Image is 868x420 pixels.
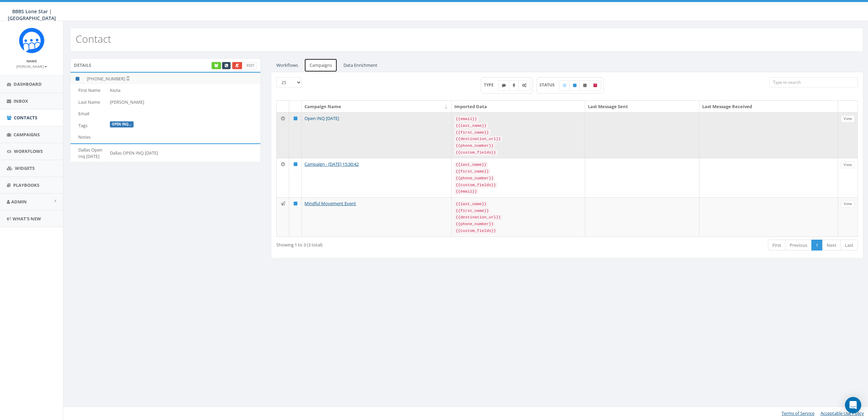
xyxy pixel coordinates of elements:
[841,240,858,251] a: Last
[579,80,590,91] label: Unpublished
[70,58,261,72] div: Details
[271,58,303,72] a: Workflows
[518,80,530,91] label: Automated Message
[573,83,576,87] i: Published
[84,73,260,84] td: [PHONE_NUMBER]
[14,81,42,87] span: Dashboard
[71,96,107,108] td: Last Name
[222,62,231,69] a: Make a Call
[244,62,257,69] a: Edit
[768,240,786,251] a: First
[71,144,107,162] td: Dallas Open Inq [DATE]
[539,82,559,88] span: STATUS
[11,199,27,205] span: Admin
[454,201,488,207] code: {{last_name}}
[71,108,107,120] td: Email
[294,116,297,121] i: Published
[15,165,35,171] span: Widgets
[454,149,497,156] code: {{custom_fields}}
[13,182,39,188] span: Playbooks
[304,115,339,121] a: Open INQ [DATE]
[454,188,478,195] code: {{email}}
[454,123,488,129] code: {{last_name}}
[454,129,490,136] code: {{first_name}}
[452,101,586,113] th: Imported Data
[14,132,40,138] span: Campaigns
[304,200,356,206] a: Mindful Movement Event
[125,76,129,81] i: Not Validated
[841,115,855,122] a: View
[26,59,37,63] small: Name
[822,240,841,251] a: Next
[14,98,28,104] span: Inbox
[454,116,478,122] code: {{email}}
[294,162,297,166] i: Published
[71,120,107,132] td: Tags
[281,201,285,206] i: Immediate: Send all messages now
[14,115,37,121] span: Contacts
[509,80,519,91] label: Ringless Voice Mail
[590,80,601,91] label: Archived
[454,162,488,168] code: {{last_name}}
[110,121,134,127] label: Open INQ Aug 18 2025
[76,77,79,81] i: This phone number is subscribed and will receive texts.
[845,397,861,413] div: Open Intercom Messenger
[212,62,221,69] a: Enrich Contact
[454,143,495,149] code: {{phone_number}}
[16,64,47,69] small: [PERSON_NAME]
[454,182,497,188] code: {{custom_fields}}
[454,214,502,220] code: {{destination_url}}
[484,82,498,88] span: TYPE
[454,175,495,181] code: {{phone_number}}
[498,80,510,91] label: Text SMS
[302,101,451,113] th: Campaign Name: activate to sort column ascending
[304,58,337,72] a: Campaigns
[13,216,41,222] span: What's New
[569,80,580,91] label: Published
[699,101,838,113] th: Last Message Received
[107,84,260,96] td: Kezia
[841,161,855,168] a: View
[276,239,513,248] div: Showing 1 to 3 (3 total)
[338,58,383,72] a: Data Enrichment
[16,63,47,69] a: [PERSON_NAME]
[522,83,527,87] i: Automated Message
[563,83,566,87] i: Draft
[19,28,44,53] img: Rally_Corp_Icon.png
[294,201,297,206] i: Published
[71,131,107,143] td: Notes
[232,62,242,69] a: Opt Out Contact
[107,144,260,162] td: Dallas OPEN INQ [DATE]
[454,208,490,214] code: {{first_name}}
[821,410,864,416] a: Acceptable Use Policy
[454,168,490,175] code: {{first_name}}
[14,148,43,154] span: Workflows
[782,410,814,416] a: Terms of Service
[502,83,506,87] i: Text SMS
[304,161,359,167] a: Campaign - [DATE] 15:30:42
[769,77,858,87] input: Type to search
[583,83,587,87] i: Unpublished
[811,240,823,251] a: 1
[8,8,56,21] span: BBBS Lone Star | [GEOGRAPHIC_DATA]
[785,240,812,251] a: Previous
[585,101,699,113] th: Last Message Sent
[71,84,107,96] td: First Name
[107,96,260,108] td: [PERSON_NAME]
[454,228,497,234] code: {{custom_fields}}
[454,221,495,227] code: {{phone_number}}
[559,80,570,91] label: Draft
[281,162,285,166] i: Schedule: Pick a date and time to send
[76,33,111,44] h2: Contact
[454,136,502,142] code: {{destination_url}}
[841,200,855,207] a: View
[513,83,515,87] i: Ringless Voice Mail
[281,116,285,121] i: Schedule: Pick a date and time to send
